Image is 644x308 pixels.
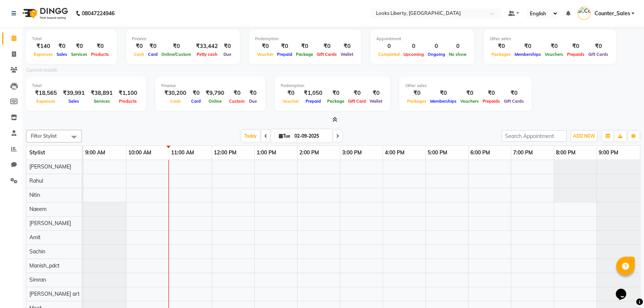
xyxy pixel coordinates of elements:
[29,291,80,297] span: [PERSON_NAME] art
[481,99,502,104] span: Prepaids
[543,42,565,51] div: ₹0
[315,52,339,57] span: Gift Cards
[35,99,57,104] span: Expenses
[32,83,140,89] div: Total
[458,89,481,97] div: ₹0
[565,52,586,57] span: Prepaids
[193,42,221,51] div: ₹33,442
[255,147,278,158] a: 1:00 PM
[346,89,368,97] div: ₹0
[376,36,468,42] div: Appointment
[340,147,364,158] a: 3:00 PM
[222,52,233,57] span: Due
[594,10,630,17] span: Counter_Sales
[339,52,355,57] span: Wallet
[29,149,45,156] span: Stylist
[221,42,234,51] div: ₹0
[490,36,610,42] div: Other sales
[146,42,160,51] div: ₹0
[586,42,610,51] div: ₹0
[383,147,406,158] a: 4:00 PM
[447,52,468,57] span: No show
[247,89,260,97] div: ₹0
[426,52,447,57] span: Ongoing
[146,52,160,57] span: Card
[67,99,81,104] span: Sales
[405,83,526,89] div: Other sales
[376,52,402,57] span: Completed
[458,99,481,104] span: Vouchers
[32,42,55,51] div: ₹140
[275,52,294,57] span: Prepaid
[426,42,447,51] div: 0
[29,234,41,241] span: Amit
[368,89,384,97] div: ₹0
[189,99,203,104] span: Card
[368,99,384,104] span: Wallet
[565,42,586,51] div: ₹0
[339,42,355,51] div: ₹0
[294,42,315,51] div: ₹0
[29,276,46,283] span: Simran
[490,52,513,57] span: Packages
[297,147,321,158] a: 2:00 PM
[255,36,355,42] div: Redemption
[32,36,111,42] div: Total
[60,89,88,97] div: ₹39,991
[117,99,139,104] span: Products
[402,52,426,57] span: Upcoming
[428,89,458,97] div: ₹0
[126,147,153,158] a: 10:00 AM
[161,83,260,89] div: Finance
[301,89,325,97] div: ₹1,050
[29,262,59,269] span: Manish_pdct
[32,52,55,57] span: Expenses
[502,89,526,97] div: ₹0
[227,99,247,104] span: Custom
[511,147,535,158] a: 7:00 PM
[490,42,513,51] div: ₹0
[32,89,60,97] div: ₹18,565
[168,99,183,104] span: Cash
[203,89,227,97] div: ₹9,790
[304,99,323,104] span: Prepaid
[577,7,590,20] img: Counter_Sales
[255,42,275,51] div: ₹0
[161,89,189,97] div: ₹30,200
[502,130,567,142] input: Search Appointment
[376,42,402,51] div: 0
[195,52,219,57] span: Petty cash
[29,163,71,170] span: [PERSON_NAME]
[227,89,247,97] div: ₹0
[573,133,595,139] span: ADD NEW
[29,206,46,212] span: Naeem
[189,89,203,97] div: ₹0
[346,99,368,104] span: Gift Card
[468,147,492,158] a: 6:00 PM
[83,147,107,158] a: 9:00 AM
[428,99,458,104] span: Memberships
[277,133,292,139] span: Tue
[281,99,301,104] span: Voucher
[31,133,57,139] span: Filter Stylist
[281,89,301,97] div: ₹0
[586,52,610,57] span: Gift Cards
[447,42,468,51] div: 0
[513,42,543,51] div: ₹0
[315,42,339,51] div: ₹0
[82,3,115,24] b: 08047224946
[613,278,637,301] iframe: chat widget
[160,42,193,51] div: ₹0
[554,147,577,158] a: 8:00 PM
[89,42,111,51] div: ₹0
[426,147,449,158] a: 5:00 PM
[160,52,193,57] span: Online/Custom
[405,89,428,97] div: ₹0
[325,99,346,104] span: Package
[207,99,223,104] span: Online
[29,248,45,255] span: Sachin
[325,89,346,97] div: ₹0
[281,83,384,89] div: Redemption
[29,177,43,184] span: Rahul
[405,99,428,104] span: Packages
